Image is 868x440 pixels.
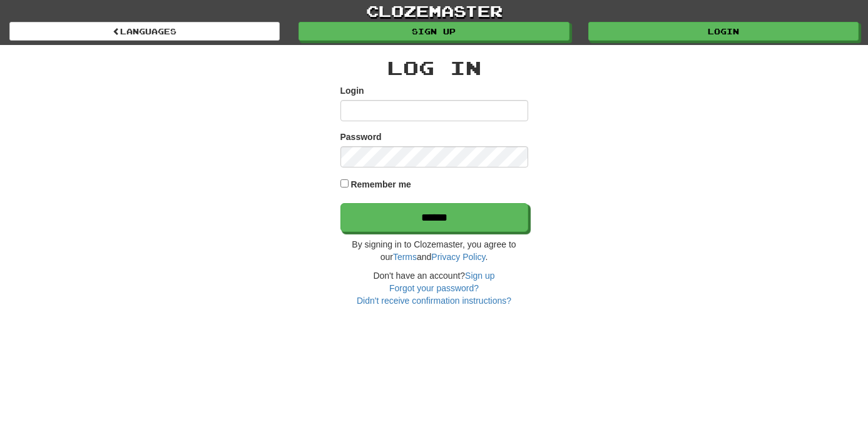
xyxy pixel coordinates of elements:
[431,252,485,262] a: Privacy Policy
[340,84,364,97] label: Login
[357,296,511,306] a: Didn't receive confirmation instructions?
[350,178,411,191] label: Remember me
[340,238,528,263] p: By signing in to Clozemaster, you agree to our and .
[9,22,280,41] a: Languages
[389,283,479,293] a: Forgot your password?
[340,57,528,78] h2: Log In
[299,22,569,41] a: Sign up
[588,22,859,41] a: Login
[465,271,494,281] a: Sign up
[340,269,528,307] div: Don't have an account?
[340,131,382,143] label: Password
[393,252,417,262] a: Terms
